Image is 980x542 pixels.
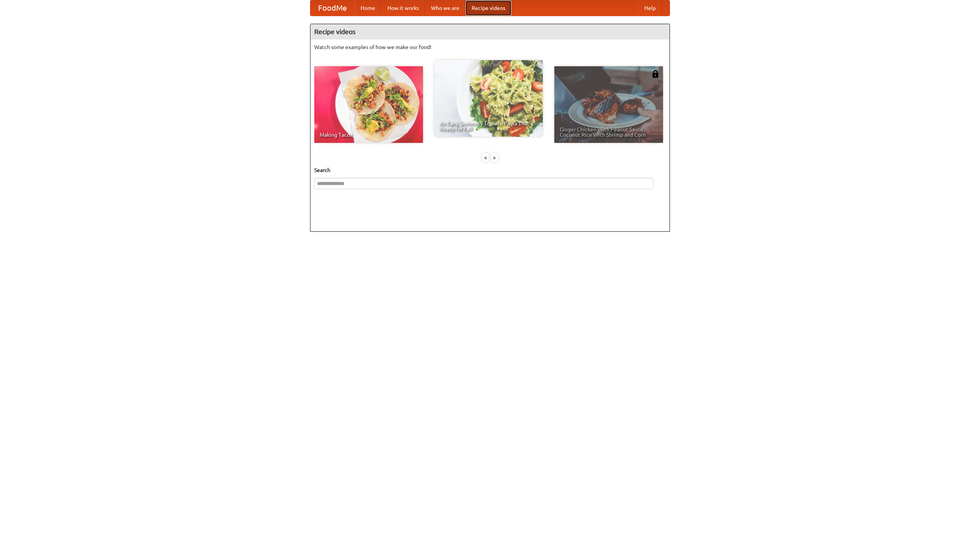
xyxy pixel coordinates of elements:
p: Watch some examples of how we make our food! [314,43,666,51]
a: Help [638,0,662,16]
h4: Recipe videos [310,24,670,39]
span: An Easy, Summery Tomato Pasta That's Ready for Fall [439,121,537,131]
a: Making Tacos [314,66,423,143]
a: An Easy, Summery Tomato Pasta That's Ready for Fall [434,60,543,137]
a: Who we are [425,0,465,16]
a: Home [354,0,381,16]
a: FoodMe [310,0,354,16]
h5: Search [314,166,666,174]
a: Recipe videos [465,0,511,16]
span: Making Tacos [320,132,418,138]
a: How it works [381,0,425,16]
img: 483408.png [652,70,659,78]
div: » [491,153,498,162]
div: « [482,153,489,162]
